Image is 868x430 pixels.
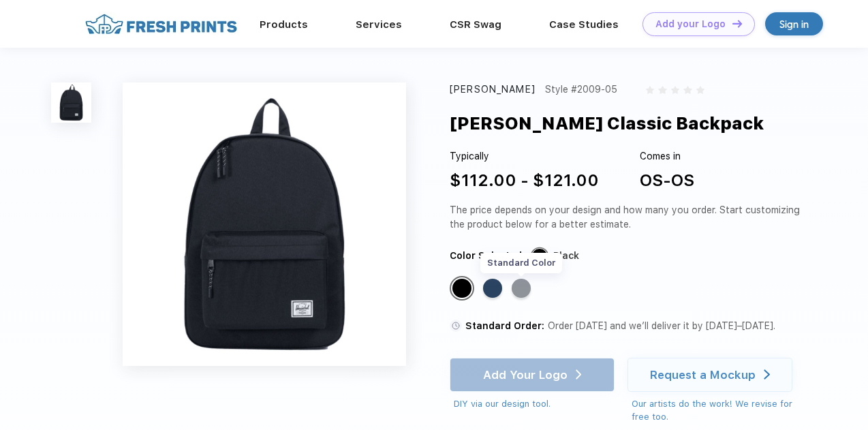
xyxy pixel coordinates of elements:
div: Black [553,249,579,263]
span: Order [DATE] and we’ll deliver it by [DATE]–[DATE]. [548,320,775,331]
div: Comes in [640,149,694,164]
div: Request a Mockup [650,368,756,382]
img: gray_star.svg [683,86,692,94]
div: OS-OS [640,168,694,193]
div: Black [452,279,471,298]
div: [PERSON_NAME] [450,82,536,97]
img: func=resize&h=100 [51,82,91,123]
a: Products [260,18,308,31]
div: [PERSON_NAME] Classic Backpack [450,110,764,136]
img: white arrow [764,369,770,380]
img: gray_star.svg [646,86,654,94]
div: Our artists do the work! We revise for free too. [632,397,805,424]
a: Sign in [765,12,823,35]
img: func=resize&h=640 [123,82,406,366]
div: Sign in [779,16,809,32]
img: fo%20logo%202.webp [81,12,241,36]
img: gray_star.svg [671,86,679,94]
img: DT [732,20,742,27]
img: standard order [450,320,462,332]
div: DIY via our design tool. [454,397,615,411]
div: Add your Logo [655,18,726,30]
div: Navy [483,279,502,298]
div: The price depends on your design and how many you order. Start customizing the product below for ... [450,203,805,232]
div: $112.00 - $121.00 [450,168,599,193]
img: gray_star.svg [658,86,666,94]
div: Color Selected: [450,249,525,263]
span: Standard Order: [465,320,544,331]
div: Style #2009-05 [545,82,617,97]
div: Raven Crosshatch [512,279,531,298]
div: Typically [450,149,599,164]
img: gray_star.svg [696,86,704,94]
